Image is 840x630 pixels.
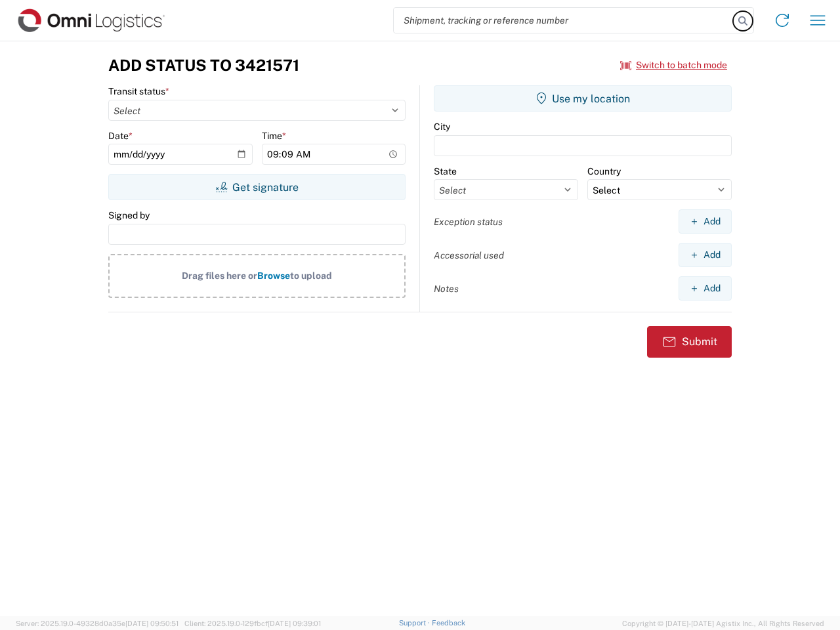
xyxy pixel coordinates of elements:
[434,85,732,112] button: Use my location
[108,130,133,142] label: Date
[290,270,332,281] span: to upload
[268,619,321,627] span: [DATE] 09:39:01
[399,619,432,627] a: Support
[434,121,450,133] label: City
[434,216,503,228] label: Exception status
[262,130,286,142] label: Time
[434,249,504,261] label: Accessorial used
[434,165,457,177] label: State
[184,619,321,627] span: Client: 2025.19.0-129fbcf
[679,243,732,267] button: Add
[125,619,178,627] span: [DATE] 09:50:51
[587,165,621,177] label: Country
[182,270,257,281] span: Drag files here or
[434,283,459,295] label: Notes
[679,276,732,301] button: Add
[108,174,406,200] button: Get signature
[16,619,178,627] span: Server: 2025.19.0-49328d0a35e
[257,270,290,281] span: Browse
[108,209,150,221] label: Signed by
[432,619,465,627] a: Feedback
[622,618,824,629] span: Copyright © [DATE]-[DATE] Agistix Inc., All Rights Reserved
[108,85,169,97] label: Transit status
[394,8,734,33] input: Shipment, tracking or reference number
[620,54,727,76] button: Switch to batch mode
[108,56,299,75] h3: Add Status to 3421571
[679,209,732,234] button: Add
[647,326,732,358] button: Submit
